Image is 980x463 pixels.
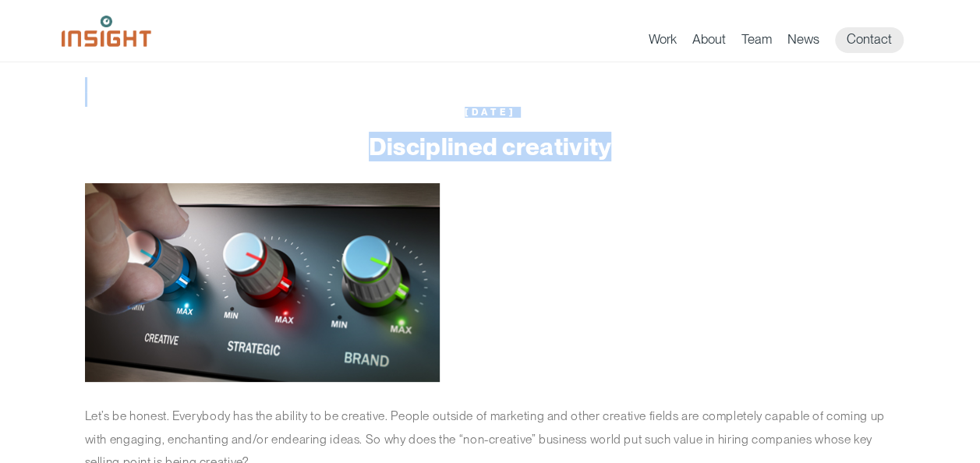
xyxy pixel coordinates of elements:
[85,107,896,118] div: [DATE]
[649,31,677,53] a: Work
[787,31,819,53] a: News
[649,27,919,53] nav: primary navigation menu
[692,31,726,53] a: About
[741,31,772,53] a: Team
[62,16,151,47] img: Insight Marketing Design
[85,183,440,382] img: Blog Diciplined
[85,133,896,160] h1: Disciplined creativity
[835,27,904,53] a: Contact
